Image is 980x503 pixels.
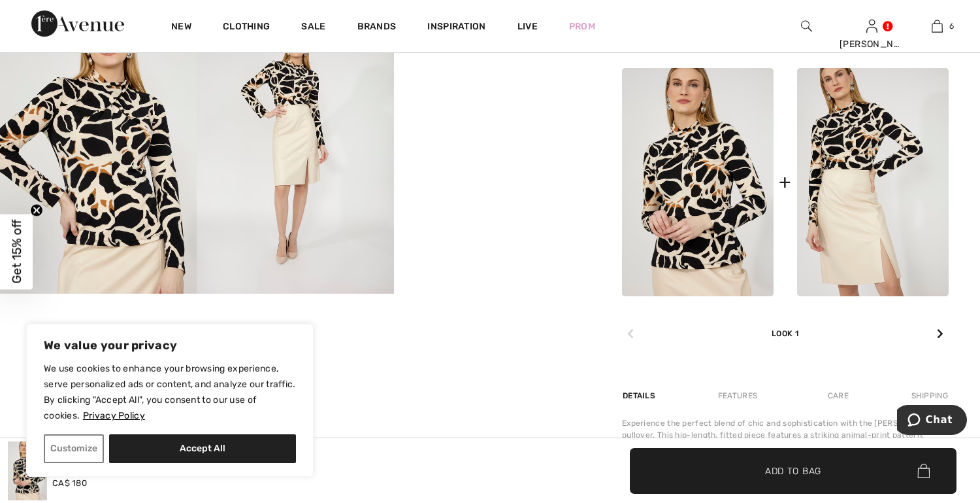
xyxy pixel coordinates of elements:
button: Accept All [109,434,296,463]
span: Get 15% off [9,220,24,284]
div: Shipping [908,384,949,408]
div: Experience the perfect blend of chic and sophistication with the [PERSON_NAME] pullover. This hip... [622,417,949,476]
img: Animal-Print Pullover Style 253141 [8,442,47,500]
div: We value your privacy [26,324,314,477]
img: search the website [801,18,812,34]
img: Bag.svg [917,464,930,478]
div: [PERSON_NAME] [840,37,904,51]
span: 6 [949,20,954,32]
a: Privacy Policy [82,409,146,422]
a: Sign In [866,20,877,32]
button: Close teaser [30,203,43,217]
a: Live [517,20,538,33]
button: Add to Bag [630,448,956,494]
a: New [171,21,191,35]
img: Animal-Print Pullover Style 253141 [622,68,774,296]
div: Details [622,384,659,408]
a: Brands [357,21,397,35]
a: 6 [905,18,969,34]
a: Clothing [223,21,270,35]
div: Look 1 [622,296,949,339]
button: Customize [44,434,104,463]
img: 1ère Avenue [31,10,124,37]
a: Sale [301,21,325,35]
a: Prom [569,20,595,33]
span: Add to Bag [765,464,821,477]
div: Care [817,384,860,408]
img: My Info [866,18,877,34]
iframe: Opens a widget where you can chat to one of our agents [897,405,967,438]
div: + [779,167,791,197]
span: Inspiration [427,21,485,35]
p: We use cookies to enhance your browsing experience, serve personalized ads or content, and analyz... [44,361,296,424]
div: Features [707,384,768,408]
img: My Bag [932,18,943,34]
p: We value your privacy [44,338,296,353]
span: CA$ 180 [52,478,87,488]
